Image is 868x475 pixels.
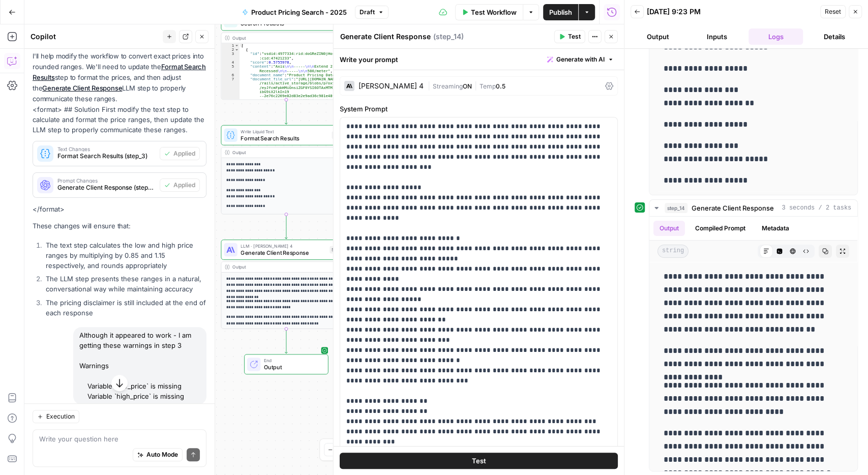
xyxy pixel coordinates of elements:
[160,147,200,160] button: Applied
[692,203,774,213] span: Generate Client Response
[455,4,523,20] button: Test Workflow
[463,82,472,90] span: ON
[232,263,328,270] div: Output
[649,217,857,471] div: 3 seconds / 2 tasks
[221,43,240,47] div: 1
[43,298,206,318] li: The pricing disclaimer is still included at the end of each response
[665,203,687,213] span: step_14
[689,221,752,236] button: Compiled Prompt
[232,35,328,41] div: Output
[749,28,803,45] button: Logs
[57,152,156,161] span: Format Search Results (step_3)
[285,329,287,353] g: Edge from step_14 to end
[264,363,321,372] span: Output
[782,203,851,213] span: 3 seconds / 2 tasks
[133,448,183,461] button: Auto Mode
[57,183,156,192] span: Generate Client Response (step_14)
[433,32,464,42] span: ( step_14 )
[234,43,239,47] span: Toggle code folding, rows 1 through 98
[657,245,689,258] span: string
[653,221,685,236] button: Output
[355,6,388,19] button: Draft
[241,249,326,257] span: Generate Client Response
[241,134,328,142] span: Format Search Results
[825,7,841,16] span: Reset
[554,30,585,43] button: Test
[556,55,605,64] span: Generate with AI
[241,243,326,249] span: LLM · [PERSON_NAME] 4
[42,84,122,92] a: Generate Client Response
[756,221,795,236] button: Metadata
[221,77,240,102] div: 7
[73,327,206,404] div: Although it appeared to work - I am getting these warnings in step 3 Warnings Variable `low_price...
[43,240,206,271] li: The text step calculates the low and high price ranges by multiplying by 0.85 and 1.15 respective...
[221,52,240,61] div: 3
[232,149,328,156] div: Output
[221,48,240,52] div: 2
[33,51,206,321] div: <format> ## Solution First modify the text step to calculate and format the price ranges, then up...
[146,450,178,459] span: Auto Mode
[496,82,505,90] span: 0.5
[543,53,618,66] button: Generate with AI
[358,82,424,90] div: [PERSON_NAME] 4
[33,51,206,105] p: I'll help modify the workflow to convert exact prices into rounded ranges. We'll need to update t...
[631,28,685,45] button: Output
[33,410,79,423] button: Execution
[340,32,431,42] textarea: Generate Client Response
[43,274,206,294] li: The LLM step presents these ranges in a natural, conversational way while maintaining accuracy
[57,178,156,183] span: Prompt Changes
[241,128,328,135] span: Write Liquid Text
[334,49,624,70] div: Write your prompt
[46,412,75,421] span: Execution
[173,181,195,190] span: Applied
[264,357,321,364] span: End
[480,82,496,90] span: Temp
[160,179,200,192] button: Applied
[31,32,160,42] div: Copilot
[173,149,195,158] span: Applied
[549,7,572,17] span: Publish
[221,60,240,64] div: 4
[241,19,326,28] span: Search Products
[649,200,857,216] button: 3 seconds / 2 tasks
[807,28,862,45] button: Details
[471,456,486,466] span: Test
[285,100,287,125] g: Edge from step_16 to step_3
[221,65,240,73] div: 5
[221,11,351,100] div: Search ProductsOutput[ { "id":"vsdid:4977334:rid:doGReZIN0jHos5QuStAVv :cid:47421233", "score":0....
[471,7,517,17] span: Test Workflow
[57,146,156,152] span: Text Changes
[340,453,618,469] button: Test
[221,73,240,77] div: 6
[472,80,480,91] span: |
[221,354,351,374] div: EndOutput
[568,32,581,41] span: Test
[543,4,578,20] button: Publish
[433,82,463,90] span: Streaming
[428,80,433,91] span: |
[360,8,375,17] span: Draft
[690,28,744,45] button: Inputs
[236,4,353,20] button: Product Pricing Search - 2025
[33,221,206,231] p: These changes will ensure that:
[251,7,347,17] span: Product Pricing Search - 2025
[340,104,618,114] label: System Prompt
[820,5,846,18] button: Reset
[234,48,239,52] span: Toggle code folding, rows 2 through 20
[285,214,287,239] g: Edge from step_3 to step_14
